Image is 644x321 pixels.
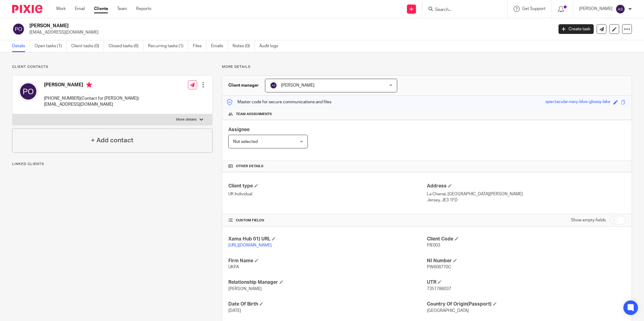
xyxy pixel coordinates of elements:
[558,24,594,34] a: Create task
[117,6,127,12] a: Team
[427,265,451,269] span: PW608770C
[29,29,549,35] p: [EMAIL_ADDRESS][DOMAIN_NAME]
[427,236,626,242] h4: Client Code
[29,23,445,29] h2: [PERSON_NAME]
[148,40,188,52] a: Recurring tasks (1)
[236,112,272,117] span: Team assignments
[12,162,213,167] p: Linked clients
[228,287,262,291] span: [PERSON_NAME]
[12,5,42,13] img: Pixie
[71,40,104,52] a: Client tasks (0)
[228,309,241,313] span: [DATE]
[579,6,612,12] p: [PERSON_NAME]
[427,191,626,197] p: La Chenai, [GEOGRAPHIC_DATA][PERSON_NAME]
[44,82,139,89] h4: [PERSON_NAME]
[228,127,250,132] span: Assignee
[427,258,626,264] h4: NI Number
[427,279,626,286] h4: UTR
[427,309,469,313] span: [GEOGRAPHIC_DATA]
[75,6,85,12] a: Email
[228,279,427,286] h4: Relationship Manager
[228,243,272,247] a: [URL][DOMAIN_NAME]
[136,6,151,12] a: Reports
[427,243,440,247] span: PIE003
[427,183,626,189] h4: Address
[281,83,314,88] span: [PERSON_NAME]
[222,65,632,69] p: More details
[228,183,427,189] h4: Client type
[18,82,38,101] img: svg%3E
[270,82,277,89] img: svg%3E
[228,265,239,269] span: UKPA
[427,197,626,203] p: Jersey, JE3 1FD
[427,301,626,307] h4: Country Of Origin(Passport)
[571,217,606,223] label: Show empty fields
[91,136,133,145] h4: + Add contact
[228,191,427,197] p: UK Individual
[86,82,92,88] i: Primary
[259,40,283,52] a: Audit logs
[228,236,427,242] h4: Xama Hub 01) URL
[228,82,259,88] h3: Client manager
[35,40,67,52] a: Open tasks (1)
[545,99,610,106] div: spectacular-navy-blue-glossy-lake
[236,164,263,169] span: Other details
[233,40,255,52] a: Notes (0)
[44,95,139,101] p: [PHONE_NUMBER](Contact for [PERSON_NAME])
[227,99,331,105] p: Master code for secure communications and files
[615,4,625,14] img: svg%3E
[434,7,489,13] input: Search
[94,6,108,12] a: Clients
[193,40,206,52] a: Files
[12,40,30,52] a: Details
[211,40,228,52] a: Emails
[44,101,139,108] p: [EMAIL_ADDRESS][DOMAIN_NAME]
[56,6,66,12] a: Work
[228,301,427,307] h4: Date Of Birth
[176,117,196,122] p: More details
[228,258,427,264] h4: Firm Name
[427,287,451,291] span: 7351786037
[109,40,143,52] a: Closed tasks (6)
[522,7,545,11] span: Get Support
[233,140,258,144] span: Not selected
[12,23,25,35] img: svg%3E
[12,65,213,69] p: Client contacts
[228,218,427,223] h4: CUSTOM FIELDS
